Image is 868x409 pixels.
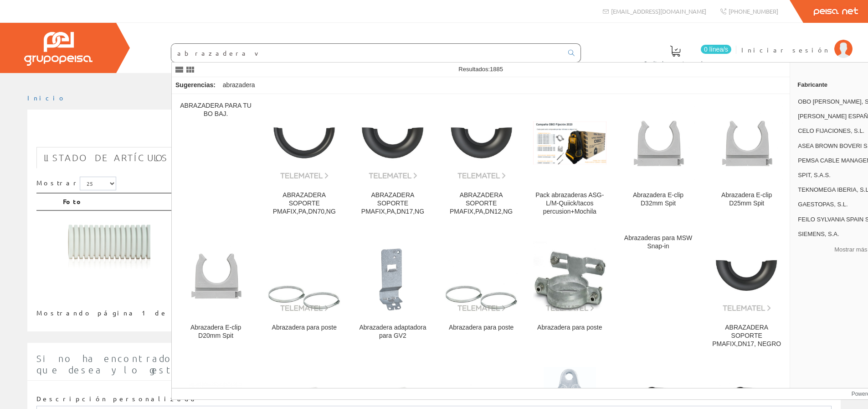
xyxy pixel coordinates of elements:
[36,124,832,142] h1: Ac-63 Tubo Acom.acoplast Aiscan
[701,45,731,54] span: 0 línea/s
[490,66,503,73] span: 1885
[458,66,503,73] span: Resultados:
[710,191,783,208] div: Abrazadera E-clip D25mm Spit
[621,106,695,179] img: Abrazadera E-clip D32mm Spit
[172,79,217,92] div: Sugerencias:
[171,44,563,62] input: Buscar ...
[445,106,518,179] img: ABRAZADERA SOPORTE PMAFIX,PA,DN12,NG
[267,239,341,312] img: Abrazadera para poste
[36,394,198,404] label: Descripción personalizada
[445,324,518,332] div: Abrazadera para poste
[644,58,706,68] span: Pedido actual
[267,106,341,179] img: ABRAZADERA SOPORTE PMAFIX,PA,DN70,NG
[349,94,437,226] a: ABRAZADERA SOPORTE PMAFIX,PA,DN17,NG ABRAZADERA SOPORTE PMAFIX,PA,DN17,NG
[356,324,429,340] div: Abrazadera adaptadora para GV2
[36,147,175,168] a: Listado de artículos
[80,177,116,190] select: Mostrar
[533,324,606,332] div: Abrazadera para poste
[59,193,278,210] th: Foto
[260,227,348,359] a: Abrazadera para poste Abrazadera para poste
[219,77,259,94] div: abrazadera
[526,227,614,359] a: Abrazadera para poste Abrazadera para poste
[533,191,606,216] div: Pack abrazaderas ASG-L/M-Quiick/tacos percusion+Mochila
[437,227,525,359] a: Abrazadera para poste Abrazadera para poste
[611,7,706,15] span: [EMAIL_ADDRESS][DOMAIN_NAME]
[172,94,260,226] a: ABRAZADERA PARA TUBO BAJ.
[621,191,695,208] div: Abrazadera E-clip D32mm Spit
[267,191,341,216] div: ABRAZADERA SOPORTE PMAFIX,PA,DN70,NG
[260,94,348,226] a: ABRAZADERA SOPORTE PMAFIX,PA,DN70,NG ABRAZADERA SOPORTE PMAFIX,PA,DN70,NG
[179,102,252,118] div: ABRAZADERA PARA TUBO BAJ.
[356,106,429,179] img: ABRAZADERA SOPORTE PMAFIX,PA,DN17,NG
[703,227,791,359] a: ABRAZADERA SOPORTE PMAFIX,DN17, NEGRO ABRAZADERA SOPORTE PMAFIX,DN17, NEGRO
[614,94,702,226] a: Abrazadera E-clip D32mm Spit Abrazadera E-clip D32mm Spit
[36,305,360,318] div: Mostrando página 1 de 1
[703,94,791,226] a: Abrazadera E-clip D25mm Spit Abrazadera E-clip D25mm Spit
[172,227,260,359] a: Abrazadera E-clip D20mm Spit Abrazadera E-clip D20mm Spit
[741,45,830,54] span: Iniciar sesión
[533,121,606,164] img: Pack abrazaderas ASG-L/M-Quiick/tacos percusion+Mochila
[445,191,518,216] div: ABRAZADERA SOPORTE PMAFIX,PA,DN12,NG
[526,94,614,226] a: Pack abrazaderas ASG-L/M-Quiick/tacos percusion+Mochila Pack abrazaderas ASG-L/M-Quiick/tacos per...
[36,353,830,375] span: Si no ha encontrado algún artículo en nuestro catálogo introduzca aquí la cantidad y la descripci...
[24,32,92,66] img: Grupo Peisa
[621,234,695,251] div: Abrazaderas para MSW Snap-in
[36,177,116,190] label: Mostrar
[710,324,783,348] div: ABRAZADERA SOPORTE PMAFIX,DN17, NEGRO
[710,106,783,179] img: Abrazadera E-clip D25mm Spit
[349,227,437,359] a: Abrazadera adaptadora para GV2 Abrazadera adaptadora para GV2
[614,227,702,359] a: Abrazaderas para MSW Snap-in
[267,324,341,332] div: Abrazadera para poste
[356,239,429,312] img: Abrazadera adaptadora para GV2
[710,239,783,312] img: ABRAZADERA SOPORTE PMAFIX,DN17, NEGRO
[27,94,66,102] a: Inicio
[741,38,853,47] a: Iniciar sesión
[179,239,252,312] img: Abrazadera E-clip D20mm Spit
[437,94,525,226] a: ABRAZADERA SOPORTE PMAFIX,PA,DN12,NG ABRAZADERA SOPORTE PMAFIX,PA,DN12,NG
[179,324,252,340] div: Abrazadera E-clip D20mm Spit
[63,220,150,274] img: Foto artículo Ac-63 Tubo Acom.acoplast Aiscan (100) (192x117.85714285714)
[729,7,778,15] span: [PHONE_NUMBER]
[356,191,429,216] div: ABRAZADERA SOPORTE PMAFIX,PA,DN17,NG
[445,239,518,312] img: Abrazadera para poste
[533,239,606,312] img: Abrazadera para poste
